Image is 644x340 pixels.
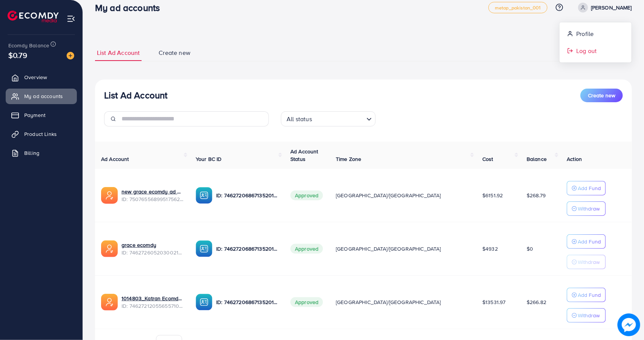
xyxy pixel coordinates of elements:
[67,52,74,59] img: image
[97,48,140,57] span: List Ad Account
[290,148,318,163] span: Ad Account Status
[290,297,323,307] span: Approved
[196,155,222,163] span: Your BC ID
[122,302,184,310] span: ID: 7462721205565571073
[122,195,184,203] span: ID: 7507655689951756295
[122,295,184,302] a: 1014803_Katran Ecomdy_1737550187031
[122,249,184,256] span: ID: 7462726052030021648
[6,145,77,161] a: Billing
[8,50,27,61] span: $0.79
[488,2,547,13] a: metap_pakistan_001
[101,294,118,310] img: ic-ads-acc.e4c84228.svg
[122,241,184,249] a: grace ecomdy
[290,190,323,200] span: Approved
[104,90,167,101] h3: List Ad Account
[567,288,606,302] button: Add Fund
[559,22,632,63] ul: [PERSON_NAME]
[6,108,77,123] a: Payment
[482,192,503,199] span: $6151.92
[567,255,606,269] button: Withdraw
[527,245,533,253] span: $0
[336,155,361,163] span: Time Zone
[336,298,441,306] span: [GEOGRAPHIC_DATA]/[GEOGRAPHIC_DATA]
[122,295,184,310] div: <span class='underline'>1014803_Katran Ecomdy_1737550187031</span></br>7462721205565571073
[482,298,505,306] span: $13531.97
[24,111,45,119] span: Payment
[159,48,190,57] span: Create new
[576,46,597,55] span: Log out
[8,11,59,22] img: logo
[527,298,546,306] span: $266.82
[578,257,600,267] p: Withdraw
[575,3,632,12] a: [PERSON_NAME]
[216,298,278,307] p: ID: 7462720686713520129
[314,112,363,125] input: Search for option
[6,89,77,104] a: My ad accounts
[24,92,63,100] span: My ad accounts
[122,241,184,257] div: <span class='underline'>grace ecomdy</span></br>7462726052030021648
[8,42,49,49] span: Ecomdy Balance
[591,3,632,12] p: [PERSON_NAME]
[567,155,582,163] span: Action
[336,192,441,199] span: [GEOGRAPHIC_DATA]/[GEOGRAPHIC_DATA]
[285,114,313,125] span: All status
[122,188,184,195] a: new grace ecomdy ad account 7507655689951756295
[196,294,212,310] img: ic-ba-acc.ded83a64.svg
[196,240,212,257] img: ic-ba-acc.ded83a64.svg
[482,245,498,253] span: $4932
[216,191,278,200] p: ID: 7462720686713520129
[122,188,184,203] div: <span class='underline'>new grace ecomdy ad account 7507655689951756295</span></br>75076556899517...
[588,92,615,99] span: Create new
[290,244,323,254] span: Approved
[495,5,541,10] span: metap_pakistan_001
[482,155,493,163] span: Cost
[95,2,166,13] h3: My ad accounts
[216,244,278,253] p: ID: 7462720686713520129
[67,14,75,23] img: menu
[576,29,594,38] span: Profile
[567,308,606,323] button: Withdraw
[578,311,600,320] p: Withdraw
[24,130,57,138] span: Product Links
[578,290,601,299] p: Add Fund
[6,70,77,85] a: Overview
[101,187,118,204] img: ic-ads-acc.e4c84228.svg
[6,126,77,142] a: Product Links
[24,73,47,81] span: Overview
[527,192,546,199] span: $268.79
[527,155,547,163] span: Balance
[567,181,606,195] button: Add Fund
[101,240,118,257] img: ic-ads-acc.e4c84228.svg
[196,187,212,204] img: ic-ba-acc.ded83a64.svg
[24,149,39,157] span: Billing
[578,204,600,213] p: Withdraw
[617,313,640,336] img: image
[580,89,623,102] button: Create new
[281,111,376,126] div: Search for option
[567,234,606,249] button: Add Fund
[336,245,441,253] span: [GEOGRAPHIC_DATA]/[GEOGRAPHIC_DATA]
[578,237,601,246] p: Add Fund
[101,155,129,163] span: Ad Account
[578,184,601,193] p: Add Fund
[567,201,606,216] button: Withdraw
